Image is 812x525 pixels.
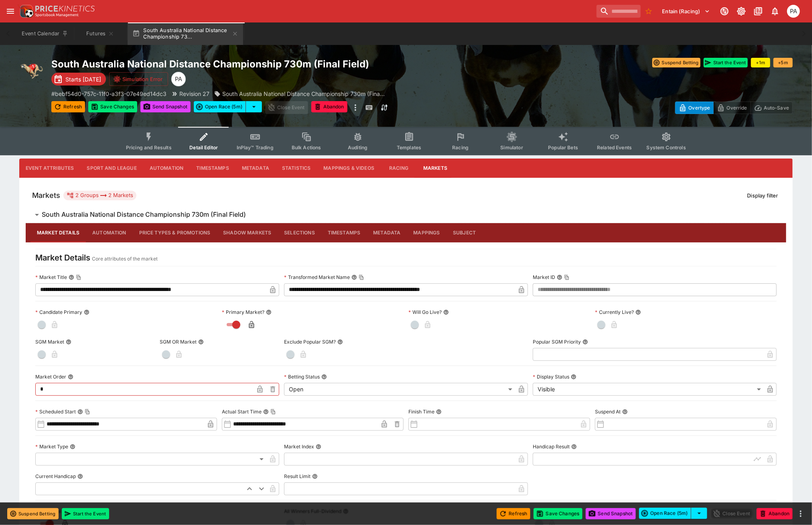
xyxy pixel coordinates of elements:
button: Market TitleCopy To Clipboard [69,275,74,280]
p: South Australia National Distance Championship 730m (Fina... [222,90,385,98]
input: search [597,5,641,18]
button: Copy To Clipboard [76,275,81,280]
p: Will Go Live? [408,309,442,315]
p: Popular SGM Priority [533,338,581,345]
button: Transformed Market NameCopy To Clipboard [351,275,357,280]
span: Mark an event as closed and abandoned. [311,102,347,110]
p: Currently Live? [595,309,634,315]
p: Override [727,104,747,112]
p: Market Order [35,373,66,380]
button: Primary Market? [266,309,272,315]
p: Current Handicap [35,473,76,480]
button: Toggle light/dark mode [734,4,749,18]
p: Suspend At [595,408,621,415]
button: Abandon [311,101,347,112]
div: Peter Addley [171,72,186,86]
button: Racing [381,159,417,178]
span: System Controls [647,144,686,151]
button: Handicap Result [571,444,577,450]
button: Will Go Live? [443,309,449,315]
button: Finish Time [436,409,442,415]
button: Shadow Markets [217,223,278,242]
button: Display Status [571,374,577,380]
p: Revision 27 [179,90,209,98]
button: more [796,509,806,519]
img: PriceKinetics Logo [18,3,34,19]
p: Transformed Market Name [284,274,350,281]
button: Save Changes [534,508,583,519]
img: greyhound_racing.png [19,58,45,83]
h4: Market Details [35,252,90,263]
button: Selections [278,223,321,242]
p: Market Title [35,274,67,281]
div: Start From [675,102,793,114]
span: Pricing and Results [126,144,172,151]
button: Open Race (5m) [194,101,246,112]
button: Automation [86,223,133,242]
p: SGM OR Market [160,338,197,345]
h2: Copy To Clipboard [51,58,422,70]
button: SGM OR Market [198,339,204,345]
div: Peter Addley [787,5,800,18]
span: Racing [452,144,469,151]
span: Simulator [501,144,523,151]
p: Market Type [35,443,68,450]
button: Metadata [235,159,276,178]
button: +5m [773,58,793,67]
button: Actual Start TimeCopy To Clipboard [263,409,269,415]
button: Futures [75,22,126,45]
button: Suspend At [622,409,628,415]
button: Result Limit [312,474,318,479]
p: Candidate Primary [35,309,82,315]
button: open drawer [3,4,18,18]
p: Handicap Result [533,443,570,450]
p: Starts [DATE] [65,75,101,83]
img: Sportsbook Management [35,13,79,17]
p: Primary Market? [222,309,264,315]
button: Suspend Betting [652,58,700,67]
button: Send Snapshot [140,101,191,112]
button: Display filter [743,189,783,202]
button: select merge strategy [246,101,262,112]
button: Sport and League [80,159,143,178]
p: Result Limit [284,473,311,480]
button: Simulation Error [109,72,168,86]
button: South Australia National Distance Championship 730m (Final Field) [26,207,786,223]
button: Override [713,102,751,114]
span: InPlay™ Trading [237,144,274,151]
button: Price Types & Promotions [133,223,217,242]
button: Save Changes [88,101,137,112]
button: South Australia National Distance Championship 73... [128,22,243,45]
button: Documentation [751,4,765,18]
button: Market Index [316,444,321,450]
p: Scheduled Start [35,408,76,415]
button: Candidate Primary [84,309,89,315]
p: Finish Time [408,408,434,415]
div: South Australia National Distance Championship 730m (Final Field) [214,90,385,98]
span: Bulk Actions [292,144,321,151]
button: Event Calendar [17,22,73,45]
button: Mappings & Videos [317,159,381,178]
span: Detail Editor [189,144,218,151]
button: Market IDCopy To Clipboard [557,275,562,280]
p: Actual Start Time [222,408,262,415]
button: Start the Event [704,58,748,67]
button: Metadata [367,223,407,242]
button: more [351,101,360,114]
button: Popular SGM Priority [583,339,588,345]
button: Auto-Save [751,102,793,114]
button: Market Type [70,444,75,450]
h6: South Australia National Distance Championship 730m (Final Field) [42,210,246,219]
span: Related Events [597,144,632,151]
button: Select Tenant [658,5,715,18]
button: Scheduled StartCopy To Clipboard [77,409,83,415]
button: Refresh [51,101,85,112]
button: No Bookmarks [642,5,655,18]
div: Visible [533,383,764,396]
p: Display Status [533,373,569,380]
p: Core attributes of the market [92,255,158,263]
button: Exclude Popular SGM? [337,339,343,345]
button: Timestamps [190,159,235,178]
p: Overtype [688,104,710,112]
button: Subject [447,223,483,242]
